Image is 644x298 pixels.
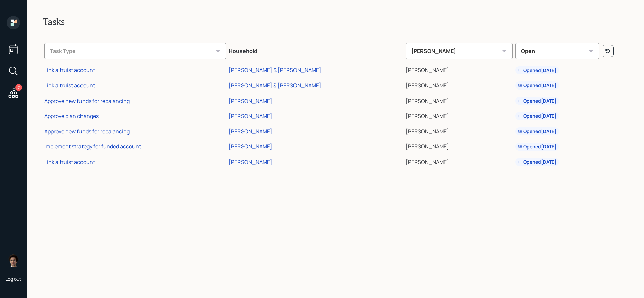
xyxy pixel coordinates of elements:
td: [PERSON_NAME] [404,153,514,169]
td: [PERSON_NAME] [404,123,514,138]
div: Opened [DATE] [518,128,556,135]
div: Opened [DATE] [518,143,556,150]
td: [PERSON_NAME] [404,77,514,92]
div: Opened [DATE] [518,82,556,89]
div: [PERSON_NAME] & [PERSON_NAME] [229,82,321,89]
td: [PERSON_NAME] [404,62,514,77]
td: [PERSON_NAME] [404,92,514,108]
div: Link altruist account [44,66,95,74]
div: 7 [15,84,22,91]
div: Approve new funds for rebalancing [44,97,130,105]
div: [PERSON_NAME] & [PERSON_NAME] [229,66,321,74]
img: harrison-schaefer-headshot-2.png [7,254,20,267]
div: Open [515,43,599,59]
div: Link altruist account [44,82,95,89]
div: [PERSON_NAME] [229,112,272,120]
div: Link altruist account [44,158,95,166]
div: Log out [5,276,21,282]
div: Implement strategy for funded account [44,143,141,150]
div: Opened [DATE] [518,159,556,165]
div: Opened [DATE] [518,67,556,74]
th: Household [227,38,404,62]
h2: Tasks [43,16,628,27]
div: Approve plan changes [44,112,99,120]
div: Task Type [44,43,226,59]
div: [PERSON_NAME] [406,43,513,59]
div: [PERSON_NAME] [229,143,272,150]
div: [PERSON_NAME] [229,128,272,135]
td: [PERSON_NAME] [404,138,514,154]
div: Opened [DATE] [518,98,556,104]
div: [PERSON_NAME] [229,97,272,105]
div: Approve new funds for rebalancing [44,128,130,135]
div: [PERSON_NAME] [229,158,272,166]
td: [PERSON_NAME] [404,107,514,123]
div: Opened [DATE] [518,113,556,119]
